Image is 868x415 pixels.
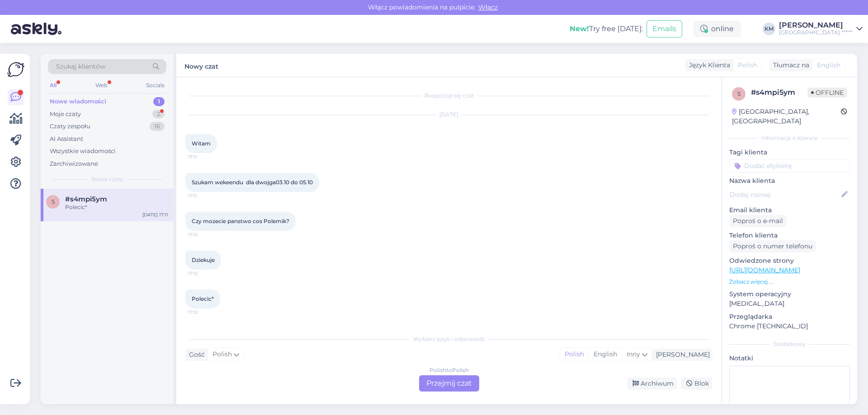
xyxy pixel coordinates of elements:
[570,23,643,34] div: Try free [DATE]:
[50,159,98,168] div: Zarchiwizowane
[729,340,850,348] div: Dodatkowy
[152,110,165,119] div: 2
[737,90,741,97] span: s
[91,175,123,183] span: Nowe czaty
[729,266,800,274] a: [URL][DOMAIN_NAME]
[685,61,730,70] div: Język Klienta
[192,140,211,147] span: Witam
[570,24,589,33] b: New!
[681,378,712,390] div: Blok
[729,289,850,299] p: System operacyjny
[185,92,712,100] div: Rozpoczął się czat
[52,198,55,205] span: s
[729,278,850,286] p: Zobacz więcej ...
[94,79,109,91] div: Web
[751,87,807,98] div: # s4mpi5ym
[627,378,677,390] div: Archiwum
[188,192,222,199] span: 17:11
[192,179,313,186] span: Szukam wekeendu dla dwojga03.10 do 05.10
[50,135,83,144] div: AI Assistant
[729,312,850,322] p: Przeglądarka
[693,21,741,37] div: online
[738,61,757,70] span: Polish
[729,354,850,363] p: Notatki
[188,270,222,277] span: 17:12
[184,59,218,71] label: Nowy czat
[729,299,850,308] p: [MEDICAL_DATA]
[142,211,168,218] div: [DATE] 17:11
[192,295,214,302] span: Polecic*
[192,218,289,224] span: Czy mozecie panstwo cos Polemik?
[817,61,840,70] span: English
[729,322,850,331] p: Chrome [TECHNICAL_ID]
[729,231,850,240] p: Telefon klienta
[50,97,106,106] div: Nowe wiadomości
[732,107,841,126] div: [GEOGRAPHIC_DATA], [GEOGRAPHIC_DATA]
[7,61,24,78] img: Askly Logo
[729,215,787,227] div: Poproś o e-mail
[476,3,500,11] span: Włącz
[560,348,589,361] div: Polish
[589,348,622,361] div: English
[429,366,469,374] div: Polish to Polish
[56,62,105,71] span: Szukaj klientów
[192,256,215,263] span: Dziekuje
[188,309,222,316] span: 17:12
[50,147,116,156] div: Wszystkie wiadomości
[729,134,850,142] div: Informacje o kliencie
[419,375,479,392] div: Przejmij czat
[212,350,232,359] span: Polish
[807,88,847,98] span: Offline
[729,148,850,157] p: Tagi klienta
[729,256,850,266] p: Odwiedzone strony
[65,195,107,203] span: #s4mpi5ym
[188,231,222,238] span: 17:12
[646,20,682,37] button: Emails
[150,122,165,131] div: 16
[729,159,850,173] input: Dodać etykietę
[48,79,58,91] div: All
[144,79,166,91] div: Socials
[779,22,863,36] a: [PERSON_NAME][GEOGRAPHIC_DATA] *****
[769,61,809,70] div: Tłumacz na
[779,22,853,29] div: [PERSON_NAME]
[652,350,710,359] div: [PERSON_NAME]
[50,122,90,131] div: Czaty zespołu
[729,205,850,215] p: Email klienta
[729,176,850,186] p: Nazwa klienta
[185,335,712,343] div: Wybierz język i odpowiedz
[153,97,165,106] div: 1
[729,240,816,252] div: Poproś o numer telefonu
[50,110,81,119] div: Moje czaty
[730,190,840,200] input: Dodaj nazwę
[627,350,640,358] span: Inny
[65,203,168,211] div: Polecic*
[763,23,775,35] div: KM
[185,350,205,359] div: Gość
[185,111,712,119] div: [DATE]
[188,154,222,160] span: 17:11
